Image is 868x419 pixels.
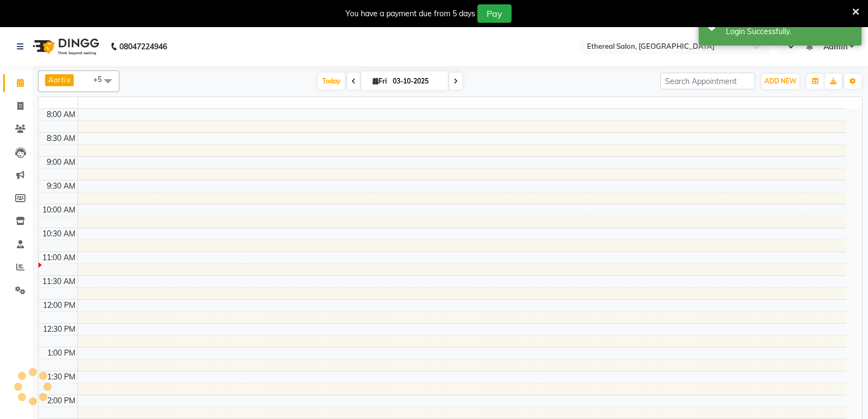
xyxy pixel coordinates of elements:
button: Pay [477,4,512,23]
span: Fri [370,77,390,85]
div: 9:00 AM [44,157,78,168]
div: 10:30 AM [40,228,78,240]
div: 11:00 AM [40,252,78,263]
span: ADD NEW [764,77,796,85]
div: 12:30 PM [41,324,78,335]
div: 11:30 AM [40,276,78,287]
a: x [66,75,71,84]
img: logo [28,31,102,62]
button: ADD NEW [762,74,799,89]
div: You have a payment due from 5 days [346,8,475,20]
div: 2:00 PM [45,395,78,407]
div: 1:30 PM [45,371,78,383]
b: 08047224946 [119,31,167,62]
span: Today [318,73,345,89]
span: +5 [93,75,110,83]
div: 8:30 AM [44,133,78,144]
input: 2025-10-03 [390,73,444,89]
div: 9:30 AM [44,181,78,192]
span: Admin [824,41,847,53]
div: 8:00 AM [44,109,78,120]
div: Login Successfully. [726,26,853,37]
div: 12:00 PM [41,300,78,311]
div: 10:00 AM [40,204,78,216]
span: Aarti [48,75,66,84]
input: Search Appointment [660,73,755,89]
div: 1:00 PM [45,347,78,359]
